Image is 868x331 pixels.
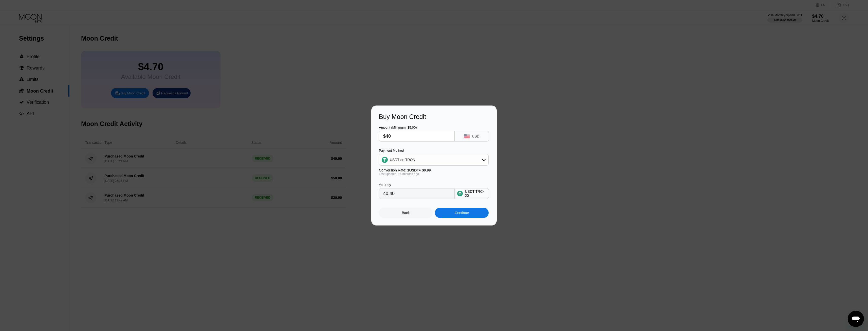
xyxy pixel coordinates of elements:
div: Back [402,211,410,215]
div: You Pay [379,183,455,187]
div: Payment Method [379,149,489,152]
div: Continue [435,208,489,218]
iframe: Button to launch messaging window [848,311,864,327]
div: Amount (Minimum: $5.00) [379,126,455,129]
div: USD [472,134,479,138]
div: USDT on TRON [379,155,488,165]
input: $0.00 [383,131,450,141]
div: Back [379,208,433,218]
div: Last updated: 16 minutes ago [379,172,489,176]
div: Continue [455,211,469,215]
div: USDT on TRON [390,158,415,162]
div: Conversion Rate: [379,168,489,172]
span: 1 USDT ≈ $0.99 [407,168,431,172]
div: Buy Moon Credit [379,113,489,120]
div: USDT TRC-20 [465,189,486,198]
